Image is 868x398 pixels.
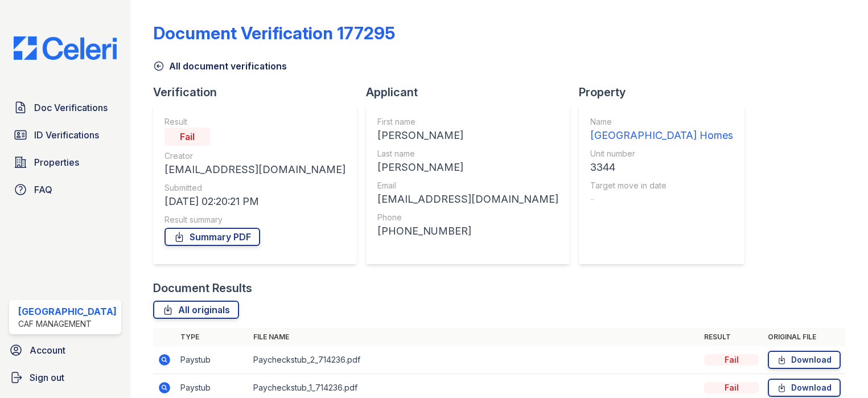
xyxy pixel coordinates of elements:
a: Summary PDF [164,228,260,246]
div: Fail [164,128,210,146]
div: [PHONE_NUMBER] [377,223,558,239]
td: Paystub [176,346,249,374]
th: Type [176,328,249,346]
div: [DATE] 02:20:21 PM [164,194,345,210]
a: Doc Verifications [9,96,121,119]
a: Download [768,379,841,397]
div: Fail [704,354,759,366]
div: [GEOGRAPHIC_DATA] [18,305,117,318]
span: Account [30,343,65,357]
a: FAQ [9,178,121,201]
span: ID Verifications [34,128,99,142]
img: CE_Logo_Blue-a8612792a0a2168367f1c8372b55b34899dd931a85d93a1a3d3e32e68fde9ad4.png [5,36,126,60]
div: Email [377,180,558,191]
div: CAF Management [18,318,117,330]
div: Target move in date [590,180,733,191]
a: All originals [153,301,239,319]
td: Paycheckstub_2_714236.pdf [249,346,700,374]
div: Verification [153,84,366,100]
th: File name [249,328,700,346]
div: - [590,191,733,207]
a: Properties [9,151,121,174]
div: Property [579,84,754,100]
a: Download [768,351,841,369]
div: 3344 [590,159,733,175]
div: Fail [704,382,759,393]
div: [PERSON_NAME] [377,159,558,175]
a: ID Verifications [9,124,121,146]
div: Name [590,116,733,128]
div: Applicant [366,84,579,100]
div: [PERSON_NAME] [377,128,558,143]
a: Name [GEOGRAPHIC_DATA] Homes [590,116,733,143]
th: Result [700,328,763,346]
div: Phone [377,212,558,223]
div: Document Results [153,280,252,296]
div: [GEOGRAPHIC_DATA] Homes [590,128,733,143]
div: Submitted [164,182,345,194]
a: Sign out [5,366,126,389]
span: Properties [34,155,79,169]
div: Result summary [164,214,345,225]
a: Account [5,339,126,362]
div: Result [164,116,345,128]
div: Unit number [590,148,733,159]
div: Creator [164,150,345,162]
a: All document verifications [153,59,287,73]
span: Sign out [30,371,64,384]
span: Doc Verifications [34,101,108,114]
span: FAQ [34,183,52,196]
div: Document Verification 177295 [153,23,395,43]
div: [EMAIL_ADDRESS][DOMAIN_NAME] [164,162,345,178]
div: First name [377,116,558,128]
th: Original file [763,328,845,346]
div: [EMAIL_ADDRESS][DOMAIN_NAME] [377,191,558,207]
div: Last name [377,148,558,159]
